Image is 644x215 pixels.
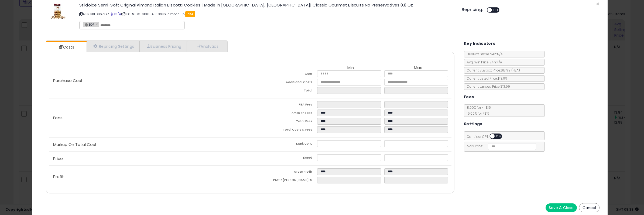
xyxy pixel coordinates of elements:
[250,79,317,87] td: Additional Costs
[464,68,520,73] span: Current Buybox Price:
[185,11,195,17] span: FBA
[49,175,250,179] p: Profit
[250,154,317,163] td: Listed
[464,144,536,148] span: Map Price:
[250,110,317,118] td: Amazon Fees
[79,10,454,18] p: ASIN: B0FD367ZYZ | SKU: STDC-810064630996-almond-1p
[49,156,250,161] p: Price
[250,126,317,135] td: Total Costs & Fees
[464,40,495,47] h5: Key Indicators
[250,70,317,79] td: Cost
[187,41,227,52] a: Analytics
[87,41,140,52] a: Repricing Settings
[462,8,483,12] h5: Repricing:
[495,134,503,139] span: OFF
[250,87,317,95] td: Total
[464,105,491,116] span: 8.00 % for <= $15
[250,177,317,185] td: Profit [PERSON_NAME] %
[49,116,250,120] p: Fees
[464,76,507,81] span: Current Listed Price: $13.99
[464,111,489,116] span: 15.00 % for > $15
[546,203,577,212] button: Save & Close
[50,3,66,19] img: 41NLsU1dJAL._SL60_.jpg
[464,60,502,64] span: Avg. Win Price 24h: N/A
[83,22,94,27] span: BDR
[250,168,317,177] td: Gross Profit
[464,84,510,89] span: Current Landed Price: $13.99
[110,12,113,16] a: BuyBox page
[384,66,451,70] th: Max
[464,121,482,127] h5: Settings
[79,3,454,7] h3: Stildolce Semi-Soft Original Almond Italian Biscotti Cookies | Made in [GEOGRAPHIC_DATA], [GEOGRA...
[511,68,520,73] span: ( FBA )
[49,142,250,147] p: Markup On Total Cost
[579,203,600,212] button: Cancel
[140,41,187,52] a: Business Pricing
[250,140,317,149] td: Mark Up %
[464,52,503,56] span: BuyBox Share 24h: N/A
[464,134,509,139] span: Consider CPT:
[250,101,317,110] td: FBA Fees
[492,8,501,12] span: OFF
[46,42,86,53] a: Costs
[250,118,317,126] td: Total Fees
[501,68,520,73] span: $13.99
[464,94,474,100] h5: Fees
[96,22,99,26] a: ×
[114,12,117,16] a: All offer listings
[49,79,250,83] p: Purchase Cost
[317,66,384,70] th: Min
[118,12,121,16] a: Your listing only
